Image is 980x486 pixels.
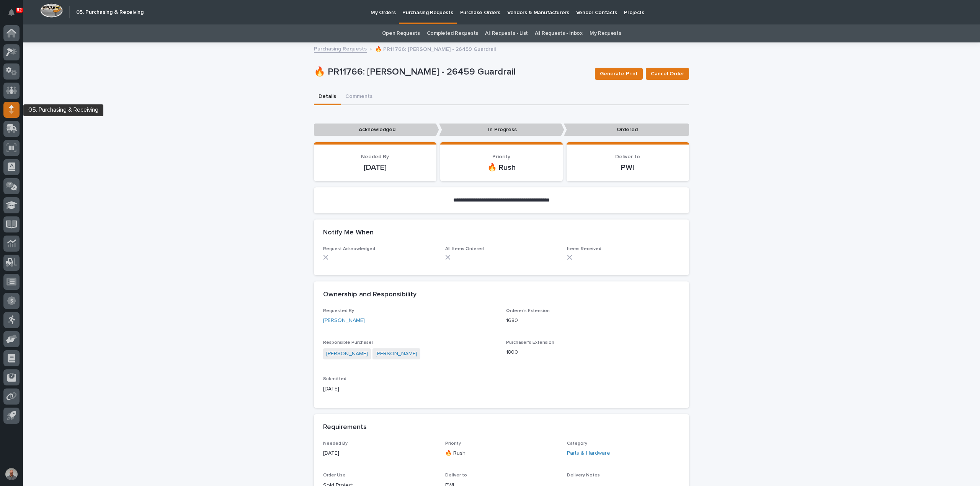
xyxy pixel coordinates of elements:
[439,124,564,136] p: In Progress
[535,24,583,42] a: All Requests - Inbox
[485,24,528,42] a: All Requests - List
[595,68,643,80] button: Generate Print
[323,449,436,457] p: [DATE]
[506,317,680,325] p: 1680
[567,247,601,251] span: Items Received
[564,124,689,136] p: Ordered
[76,9,144,16] h2: 05. Purchasing & Receiving
[445,449,558,457] p: 🔥 Rush
[651,70,684,78] span: Cancel Order
[445,441,461,446] span: Priority
[449,163,554,172] p: 🔥 Rush
[567,449,610,457] a: Parts & Hardware
[615,154,640,159] span: Deliver to
[314,44,367,53] a: Purchasing Requests
[445,473,467,478] span: Deliver to
[506,340,554,345] span: Purchaser's Extension
[427,24,478,42] a: Completed Requests
[361,154,389,159] span: Needed By
[314,89,341,105] button: Details
[314,67,589,78] p: 🔥 PR11766: [PERSON_NAME] - 26459 Guardrail
[326,350,368,358] a: [PERSON_NAME]
[376,350,417,358] a: [PERSON_NAME]
[567,441,587,446] span: Category
[323,377,346,381] span: Submitted
[323,247,375,251] span: Request Acknowledged
[323,423,367,432] h2: Requirements
[3,466,20,482] button: users-avatar
[3,5,20,21] button: Notifications
[323,340,373,345] span: Responsible Purchaser
[341,89,377,105] button: Comments
[323,163,427,172] p: [DATE]
[382,24,420,42] a: Open Requests
[323,385,497,393] p: [DATE]
[590,24,621,42] a: My Requests
[40,3,63,18] img: Workspace Logo
[323,229,374,237] h2: Notify Me When
[323,291,416,299] h2: Ownership and Responsibility
[10,9,20,21] div: Notifications62
[323,473,346,478] span: Order Use
[17,7,22,13] p: 62
[314,124,439,136] p: Acknowledged
[646,68,689,80] button: Cancel Order
[506,348,680,356] p: 1800
[323,441,348,446] span: Needed By
[323,309,354,313] span: Requested By
[600,70,638,78] span: Generate Print
[492,154,510,159] span: Priority
[567,473,600,478] span: Delivery Notes
[375,44,496,53] p: 🔥 PR11766: [PERSON_NAME] - 26459 Guardrail
[506,309,550,313] span: Orderer's Extension
[323,317,365,325] a: [PERSON_NAME]
[576,163,680,172] p: PWI
[445,247,484,251] span: All Items Ordered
